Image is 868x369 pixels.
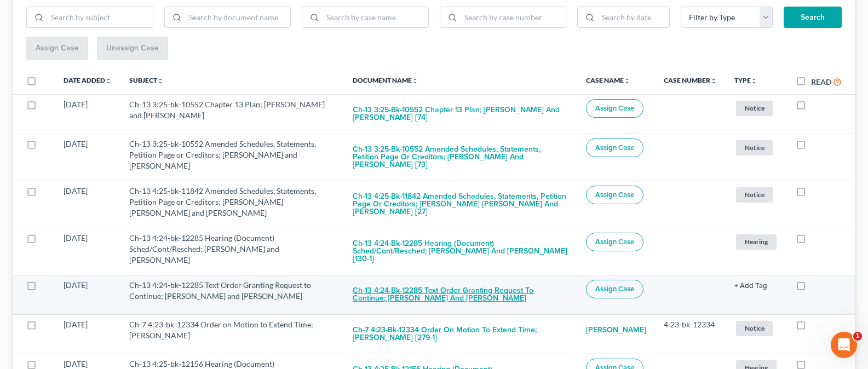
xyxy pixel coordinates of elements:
button: Assign Case [586,139,643,157]
i: unfold_more [751,78,757,84]
input: Search by date [598,7,669,28]
td: [DATE] [55,275,120,314]
a: Notice [734,319,778,337]
span: 1 [853,332,862,341]
span: Notice [736,321,773,336]
a: Document Nameunfold_more [353,76,418,84]
button: Assign Case [586,99,643,118]
td: Ch-13 4:24-bk-12285 Hearing (Document) Sched/Cont/Resched; [PERSON_NAME] and [PERSON_NAME] [120,228,344,275]
i: unfold_more [624,78,630,84]
span: Assign Case [595,143,634,152]
span: Assign Case [595,104,634,113]
button: Ch-7 4:23-bk-12334 Order on Motion to Extend Time; [PERSON_NAME] [279-1] [353,319,568,349]
span: Assign Case [595,238,634,246]
a: Date Addedunfold_more [64,76,112,84]
label: Read [811,76,831,88]
i: unfold_more [105,78,112,84]
button: Assign Case [586,186,643,204]
span: Notice [736,140,773,155]
input: Search by subject [47,7,153,28]
a: Notice [734,186,778,204]
td: Ch-13 4:25-bk-11842 Amended Schedules, Statements, Petition Page or Creditors; [PERSON_NAME] [PER... [120,181,344,228]
a: Case Numberunfold_more [664,76,717,84]
input: Search by document name [185,7,291,28]
span: Notice [736,101,773,116]
a: + Add Tag [734,280,778,291]
a: [PERSON_NAME] [586,319,646,341]
i: unfold_more [710,78,717,84]
iframe: Intercom live chat [831,332,857,358]
input: Search by case name [323,7,428,28]
td: Ch-13 3:25-bk-10552 Amended Schedules, Statements, Petition Page or Creditors; [PERSON_NAME] and ... [120,134,344,181]
a: Hearing [734,233,778,251]
td: Ch-13 4:24-bk-12285 Text Order Granting Request to Continue; [PERSON_NAME] and [PERSON_NAME] [120,275,344,314]
td: 4:23-bk-12334 [655,314,726,354]
button: Search [784,7,842,28]
td: [DATE] [55,134,120,181]
button: + Add Tag [734,282,767,290]
td: [DATE] [55,314,120,354]
button: Ch-13 3:25-bk-10552 Chapter 13 Plan; [PERSON_NAME] and [PERSON_NAME] [74] [353,99,568,129]
span: Notice [736,187,773,202]
input: Search by case number [461,7,566,28]
a: Case Nameunfold_more [586,76,630,84]
button: Assign Case [586,280,643,298]
td: [DATE] [55,181,120,228]
button: Ch-13 3:25-bk-10552 Amended Schedules, Statements, Petition Page or Creditors; [PERSON_NAME] and ... [353,139,568,176]
td: Ch-13 3:25-bk-10552 Chapter 13 Plan; [PERSON_NAME] and [PERSON_NAME] [120,94,344,134]
a: Notice [734,139,778,157]
button: Ch-13 4:25-bk-11842 Amended Schedules, Statements, Petition Page or Creditors; [PERSON_NAME] [PER... [353,186,568,223]
a: Notice [734,99,778,117]
span: Assign Case [595,285,634,293]
button: Assign Case [586,233,643,251]
span: Assign Case [595,191,634,199]
a: Subjectunfold_more [129,76,164,84]
span: Hearing [736,234,777,249]
td: [DATE] [55,228,120,275]
button: Ch-13 4:24-bk-12285 Hearing (Document) Sched/Cont/Resched; [PERSON_NAME] and [PERSON_NAME] [130-1] [353,233,568,270]
i: unfold_more [157,78,164,84]
button: Ch-13 4:24-bk-12285 Text Order Granting Request to Continue; [PERSON_NAME] and [PERSON_NAME] [353,280,568,309]
a: Typeunfold_more [734,76,757,84]
i: unfold_more [412,78,418,84]
td: [DATE] [55,94,120,134]
td: Ch-7 4:23-bk-12334 Order on Motion to Extend Time; [PERSON_NAME] [120,314,344,354]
